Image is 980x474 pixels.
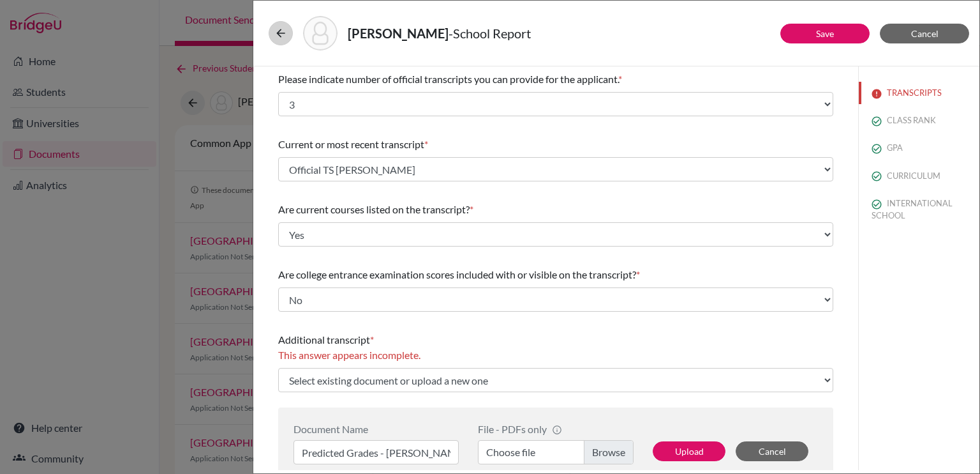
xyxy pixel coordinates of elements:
button: Cancel [736,441,808,461]
button: GPA [859,137,979,159]
span: Please indicate number of official transcripts you can provide for the applicant. [278,73,618,85]
span: Are college entrance examination scores included with or visible on the transcript? [278,268,636,280]
button: Upload [653,441,725,461]
button: CURRICULUM [859,165,979,187]
img: check_circle_outline-e4d4ac0f8e9136db5ab2.svg [872,144,882,154]
img: check_circle_outline-e4d4ac0f8e9136db5ab2.svg [872,116,882,126]
img: error-544570611efd0a2d1de9.svg [872,89,882,99]
span: Current or most recent transcript [278,138,424,150]
span: This answer appears incomplete. [278,349,420,361]
span: Are current courses listed on the transcript? [278,203,470,215]
img: check_circle_outline-e4d4ac0f8e9136db5ab2.svg [872,171,882,181]
button: CLASS RANK [859,109,979,132]
div: File - PDFs only [478,423,634,435]
img: check_circle_outline-e4d4ac0f8e9136db5ab2.svg [872,199,882,210]
span: info [552,425,562,435]
span: Additional transcript [278,333,370,346]
button: INTERNATIONAL SCHOOL [859,192,979,227]
strong: [PERSON_NAME] [348,26,449,41]
button: TRANSCRIPTS [859,82,979,104]
div: Document Name [293,423,459,435]
label: Choose file [478,440,634,464]
span: - School Report [449,26,531,41]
